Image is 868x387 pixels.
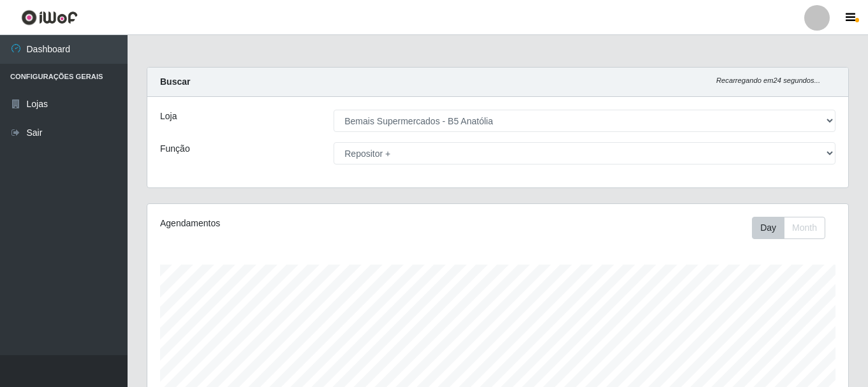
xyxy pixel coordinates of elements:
[160,217,430,230] div: Agendamentos
[716,77,820,84] i: Recarregando em 24 segundos...
[784,217,825,239] button: Month
[21,10,78,26] img: CoreUI Logo
[160,142,190,156] label: Função
[160,77,190,87] strong: Buscar
[752,217,784,239] button: Day
[752,217,835,239] div: Toolbar with button groups
[752,217,825,239] div: First group
[160,110,177,123] label: Loja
